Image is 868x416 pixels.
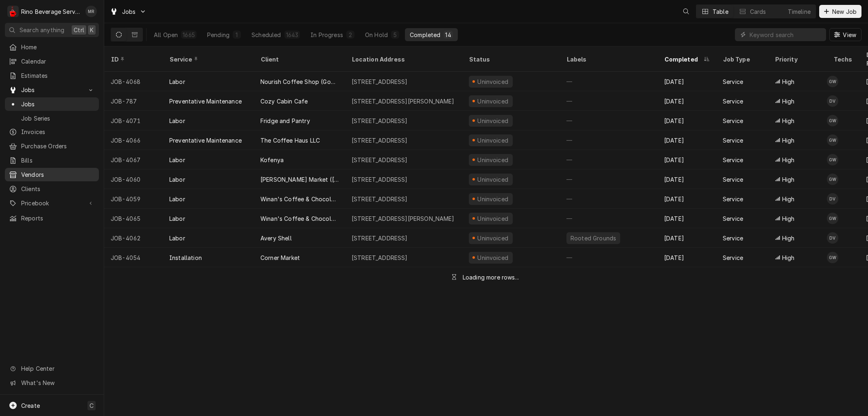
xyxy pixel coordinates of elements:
div: DV [827,232,838,244]
div: Graham Wick's Avatar [827,252,838,263]
div: Nourish Coffee Shop (Good [PERSON_NAME]) [260,77,339,86]
a: Go to What's New [5,376,99,390]
div: [DATE] [658,169,716,189]
span: High [782,214,795,223]
span: Pricebook [21,199,83,207]
div: Graham Wick's Avatar [827,174,838,185]
div: GW [827,154,838,165]
a: Calendar [5,55,99,68]
div: [STREET_ADDRESS] [352,195,408,203]
div: Graham Wick's Avatar [827,213,838,224]
div: DV [827,193,838,205]
div: ID [111,55,155,64]
div: Graham Wick's Avatar [827,154,838,165]
div: 14 [445,31,451,39]
div: On Hold [365,31,388,39]
div: Uninvoiced [477,117,509,125]
div: 1 [234,31,239,39]
a: Vendors [5,168,99,181]
input: Keyword search [750,28,822,41]
span: K [90,26,94,34]
div: Graham Wick's Avatar [827,115,838,126]
div: R [7,6,19,17]
span: Jobs [21,86,83,94]
div: — [560,248,658,267]
a: Go to Help Center [5,362,99,375]
span: View [841,31,858,39]
div: JOB-4059 [104,189,163,209]
span: Clients [21,185,95,193]
div: Service [723,195,743,203]
div: In Progress [310,31,343,39]
div: JOB-4071 [104,111,163,130]
span: Help Center [21,364,94,373]
div: JOB-4068 [104,72,163,91]
a: Bills [5,154,99,167]
a: Jobs [5,97,99,111]
div: Dane Vagedes's Avatar [827,193,838,205]
button: Open search [680,5,693,18]
a: Go to Jobs [5,83,99,97]
div: Service [723,253,743,262]
div: Loading more rows... [463,273,519,282]
div: Corner Market [260,253,300,262]
button: New Job [819,5,861,18]
div: [STREET_ADDRESS] [352,234,408,242]
div: [PERSON_NAME] Market ([GEOGRAPHIC_DATA]) [260,175,339,184]
a: Reports [5,211,99,225]
div: JOB-4062 [104,228,163,248]
div: Status [469,55,552,64]
span: Jobs [122,7,136,16]
div: Uninvoiced [477,195,509,203]
span: C [90,401,94,410]
div: Kofenya [260,156,284,164]
div: [STREET_ADDRESS] [352,253,408,262]
div: Uninvoiced [477,97,509,106]
div: — [560,111,658,130]
span: Vendors [21,170,95,179]
div: GW [827,213,838,224]
span: High [782,195,795,203]
span: Estimates [21,71,95,80]
div: [DATE] [658,150,716,169]
div: [DATE] [658,209,716,228]
div: Service [723,234,743,242]
div: Labels [566,55,651,64]
span: High [782,175,795,184]
div: Timeline [788,7,811,16]
div: 5 [393,31,398,39]
span: Create [21,402,40,409]
div: Uninvoiced [477,77,509,86]
a: Clients [5,182,99,196]
div: [DATE] [658,91,716,111]
span: Ctrl [74,26,84,34]
div: MR [85,6,97,17]
div: — [560,169,658,189]
div: Uninvoiced [477,156,509,164]
div: [STREET_ADDRESS][PERSON_NAME] [352,97,455,106]
div: JOB-4067 [104,150,163,169]
div: Location Address [352,55,454,64]
div: [STREET_ADDRESS] [352,136,408,145]
div: Client [260,55,337,64]
div: Rooted Grounds [570,234,617,242]
div: [STREET_ADDRESS] [352,117,408,125]
a: Estimates [5,69,99,82]
span: Bills [21,156,95,165]
div: Completed [410,31,440,39]
div: JOB-4054 [104,248,163,267]
div: Labor [169,175,185,184]
div: All Open [154,31,178,39]
div: GW [827,174,838,185]
div: 1643 [286,31,299,39]
div: Uninvoiced [477,253,509,262]
div: Labor [169,234,185,242]
div: — [560,91,658,111]
div: Installation [169,253,202,262]
div: Cards [750,7,766,16]
div: [DATE] [658,111,716,130]
div: Labor [169,195,185,203]
div: Service [723,77,743,86]
div: — [560,150,658,169]
button: View [829,28,861,41]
